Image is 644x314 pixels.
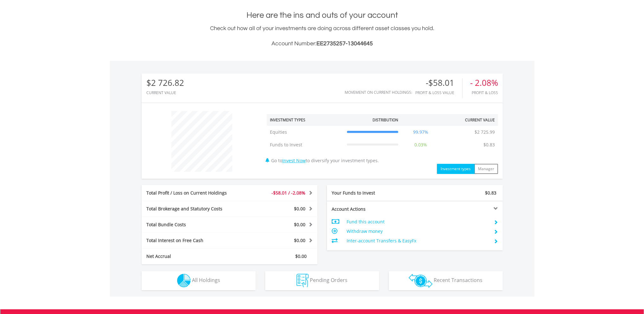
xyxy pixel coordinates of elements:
[282,157,306,163] a: Invest Now
[401,126,440,138] td: 99.97%
[409,274,432,288] img: transactions-zar-wht.png
[142,237,244,244] div: Total Interest on Free Cash
[470,78,498,87] div: - 2.08%
[142,271,256,290] button: All Holdings
[146,78,184,87] div: $2 726.82
[142,190,244,196] div: Total Profit / Loss on Current Holdings
[485,190,496,196] span: $0.83
[316,41,373,47] span: EE2735257-13044645
[262,108,503,174] div: Go to to diversify your investment types.
[142,24,503,48] div: Check out how all of your investments are doing across different asset classes you hold.
[471,126,498,138] td: $2 725.99
[415,78,462,87] div: -$58.01
[296,274,309,287] img: pending_instructions-wht.png
[346,236,488,246] td: Inter-account Transfers & EasyFx
[294,237,305,243] span: $0.00
[294,221,305,227] span: $0.00
[389,271,503,290] button: Recent Transactions
[415,91,462,95] div: Profit & Loss Value
[267,114,344,126] th: Investment Types
[267,126,344,138] td: Equities
[177,274,191,287] img: holdings-wht.png
[192,277,220,284] span: All Holdings
[142,253,244,260] div: Net Accrual
[295,253,307,259] span: $0.00
[267,138,344,151] td: Funds to Invest
[310,277,348,284] span: Pending Orders
[294,206,305,212] span: $0.00
[142,221,244,228] div: Total Bundle Costs
[401,138,440,151] td: 0.03%
[437,164,475,174] button: Investment types
[346,227,488,236] td: Withdraw money
[373,117,398,123] div: Distribution
[474,164,498,174] button: Manager
[480,138,498,151] td: $0.83
[440,114,498,126] th: Current Value
[142,206,244,212] div: Total Brokerage and Statutory Costs
[271,190,305,196] span: -$58.01 / -2.08%
[346,217,488,227] td: Fund this account
[146,91,184,95] div: CURRENT VALUE
[142,10,503,21] h1: Here are the ins and outs of your account
[434,277,482,284] span: Recent Transactions
[142,39,503,48] h3: Account Number:
[265,271,379,290] button: Pending Orders
[345,90,412,94] div: Movement on Current Holdings:
[327,190,415,196] div: Your Funds to Invest
[470,91,498,95] div: Profit & Loss
[327,206,415,212] div: Account Actions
